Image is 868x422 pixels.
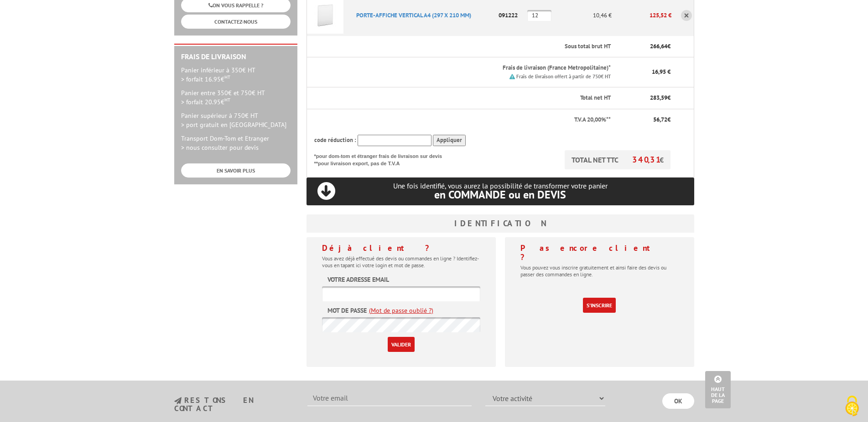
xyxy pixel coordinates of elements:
[369,306,433,315] a: (Mot de passe oublié ?)
[653,116,667,123] span: 56,72
[327,306,367,315] label: Mot de passe
[520,244,679,262] h4: Pas encore client ?
[314,150,451,167] p: *pour dom-tom et étranger frais de livraison sur devis **pour livraison export, pas de T.V.A
[632,154,660,165] span: 340,31
[619,116,670,124] p: €
[307,182,694,200] p: Une fois identifié, vous aurez la possibilité de transformer votre panier
[181,111,291,129] p: Panier supérieur à 750€ HT
[181,121,286,129] span: > port gratuit en [GEOGRAPHIC_DATA]
[181,75,230,83] span: > forfait 16.95€
[520,264,679,278] p: Vous pouvez vous inscrire gratuitement et ainsi faire des devis ou passer des commandes en ligne.
[650,42,667,50] span: 266,64
[555,7,612,23] p: 10,46 €
[662,393,694,409] input: OK
[322,255,480,269] p: Vous avez déjà effectué des devis ou commandes en ligne ? Identifiez-vous en tapant ici votre log...
[652,68,670,76] span: 16,95 €
[388,337,415,352] input: Valider
[836,391,868,422] button: Cookies (fenêtre modale)
[174,397,182,405] img: newsletter.jpg
[224,97,230,103] sup: HT
[181,98,230,106] span: > forfait 20.95€
[496,7,527,23] p: 091222
[224,74,230,80] sup: HT
[181,163,291,178] a: EN SAVOIR PLUS
[434,188,566,202] span: en COMMANDE ou en DEVIS
[841,395,863,417] img: Cookies (fenêtre modale)
[322,244,480,253] h4: Déjà client ?
[181,88,291,107] p: Panier entre 350€ et 750€ HT
[650,94,667,102] span: 283,59
[509,74,515,79] img: picto.png
[314,116,611,124] p: T.V.A 20,00%**
[349,36,612,57] th: Sous total brut HT
[307,214,694,233] h3: Identification
[433,135,466,146] input: Appliquer
[356,64,611,72] p: Frais de livraison (France Metropolitaine)*
[181,15,291,29] a: CONTACTEZ-NOUS
[181,66,291,84] p: Panier inférieur à 350€ HT
[565,150,670,169] p: TOTAL NET TTC €
[619,94,670,102] p: €
[181,134,291,152] p: Transport Dom-Tom et Etranger
[174,397,294,412] h3: restons en contact
[705,371,731,408] a: Haut de la page
[583,298,616,313] a: S'inscrire
[181,143,259,152] span: > nous consulter pour devis
[307,391,472,406] input: Votre email
[327,275,389,284] label: Votre adresse email
[356,11,471,19] a: PORTE-AFFICHE VERTICAL A4 (297 X 210 MM)
[314,136,356,144] span: code réduction :
[612,7,671,23] p: 125,52 €
[314,94,611,102] p: Total net HT
[516,73,611,80] small: Frais de livraison offert à partir de 750€ HT
[619,42,670,51] p: €
[181,53,291,61] h2: Frais de Livraison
